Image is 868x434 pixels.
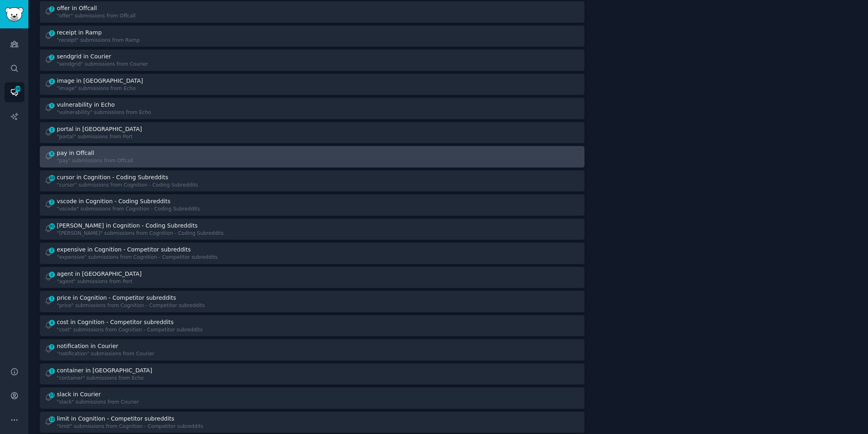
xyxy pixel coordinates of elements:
[57,270,142,278] div: agent in [GEOGRAPHIC_DATA]
[57,52,111,61] div: sendgrid in Courier
[40,219,584,240] a: 91[PERSON_NAME] in Cognition - Coding Subreddits"[PERSON_NAME]" submissions from Cognition - Codi...
[57,4,97,13] div: offer in Offcall
[57,278,143,286] div: "agent" submissions from Port
[57,423,203,430] div: "limit" submissions from Cognition - Competitor subreddits
[48,103,56,108] span: 1
[57,390,101,399] div: slack in Courier
[48,175,56,181] span: 49
[57,101,115,109] div: vulnerability in Echo
[48,392,56,398] span: 32
[48,272,56,277] span: 2
[57,157,133,165] div: "pay" submissions from Offcall
[57,173,168,182] div: cursor in Cognition - Coding Subreddits
[40,146,584,168] a: 4pay in Offcall"pay" submissions from Offcall
[48,296,56,301] span: 1
[40,363,584,385] a: 1container in [GEOGRAPHIC_DATA]"container" submissions from Echo
[40,26,584,47] a: 2receipt in Ramp"receipt" submissions from Ramp
[40,339,584,361] a: 3notification in Courier"notification" submissions from Courier
[57,342,118,350] div: notification in Courier
[40,291,584,312] a: 1price in Cognition - Competitor subreddits"price" submissions from Cognition - Competitor subred...
[57,37,140,44] div: "receipt" submissions from Ramp
[40,170,584,192] a: 49cursor in Cognition - Coding Subreddits"cursor" submissions from Cognition - Coding Subreddits
[48,368,56,374] span: 1
[5,7,24,21] img: GummySearch logo
[48,54,56,60] span: 2
[48,223,56,229] span: 91
[48,6,56,12] span: 2
[40,194,584,216] a: 2vscode in Cognition - Coding Subreddits"vscode" submissions from Cognition - Coding Subreddits
[48,30,56,36] span: 2
[48,344,56,350] span: 3
[57,245,191,254] div: expensive in Cognition - Competitor subreddits
[57,366,152,375] div: container in [GEOGRAPHIC_DATA]
[57,415,174,423] div: limit in Cognition - Competitor subreddits
[57,182,198,189] div: "cursor" submissions from Cognition - Coding Subreddits
[4,82,24,102] a: 299
[48,151,56,157] span: 4
[14,86,21,92] span: 299
[57,61,148,68] div: "sendgrid" submissions from Courier
[57,302,205,309] div: "price" submissions from Cognition - Competitor subreddits
[57,230,223,237] div: "[PERSON_NAME]" submissions from Cognition - Coding Subreddits
[40,243,584,264] a: 2expensive in Cognition - Competitor subreddits"expensive" submissions from Cognition - Competito...
[57,28,102,37] div: receipt in Ramp
[57,149,94,157] div: pay in Offcall
[57,109,151,116] div: "vulnerability" submissions from Echo
[57,318,174,327] div: cost in Cognition - Competitor subreddits
[57,85,144,92] div: "image" submissions from Echo
[40,49,584,71] a: 2sendgrid in Courier"sendgrid" submissions from Courier
[40,122,584,144] a: 1portal in [GEOGRAPHIC_DATA]"portal" submissions from Port
[40,387,584,409] a: 32slack in Courier"slack" submissions from Courier
[57,399,139,406] div: "slack" submissions from Courier
[57,13,135,20] div: "offer" submissions from Offcall
[48,199,56,205] span: 2
[57,375,154,382] div: "container" submissions from Echo
[48,417,56,422] span: 10
[57,206,200,213] div: "vscode" submissions from Cognition - Coding Subreddits
[57,221,198,230] div: [PERSON_NAME] in Cognition - Coding Subreddits
[40,412,584,433] a: 10limit in Cognition - Competitor subreddits"limit" submissions from Cognition - Competitor subre...
[57,294,176,302] div: price in Cognition - Competitor subreddits
[57,133,144,141] div: "portal" submissions from Port
[40,74,584,95] a: 2image in [GEOGRAPHIC_DATA]"image" submissions from Echo
[40,1,584,23] a: 2offer in Offcall"offer" submissions from Offcall
[57,254,218,261] div: "expensive" submissions from Cognition - Competitor subreddits
[57,125,142,133] div: portal in [GEOGRAPHIC_DATA]
[40,98,584,119] a: 1vulnerability in Echo"vulnerability" submissions from Echo
[40,267,584,288] a: 2agent in [GEOGRAPHIC_DATA]"agent" submissions from Port
[57,77,143,85] div: image in [GEOGRAPHIC_DATA]
[48,127,56,133] span: 1
[48,79,56,84] span: 2
[57,327,203,334] div: "cost" submissions from Cognition - Competitor subreddits
[48,247,56,253] span: 2
[57,350,154,358] div: "notification" submissions from Courier
[48,320,56,326] span: 4
[40,315,584,337] a: 4cost in Cognition - Competitor subreddits"cost" submissions from Cognition - Competitor subreddits
[57,197,170,206] div: vscode in Cognition - Coding Subreddits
